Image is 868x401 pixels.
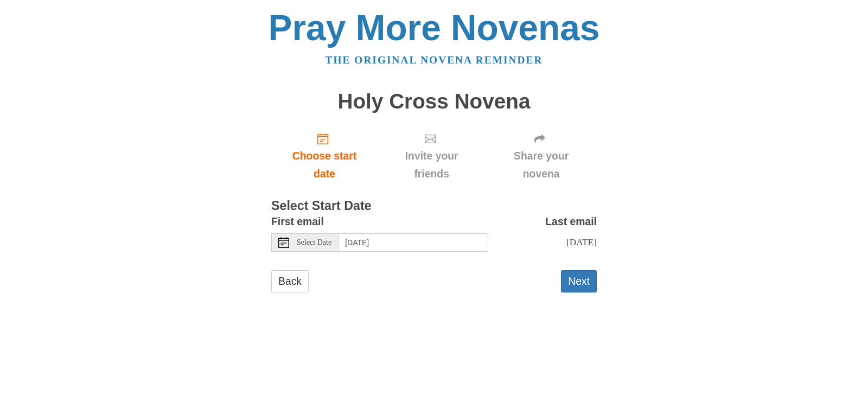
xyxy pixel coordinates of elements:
[282,147,367,183] span: Choose start date
[271,124,378,188] a: Choose start date
[561,270,597,292] button: Next
[545,213,597,231] label: Last email
[486,124,597,188] div: Click "Next" to confirm your start date first.
[271,270,309,292] a: Back
[271,90,597,113] h1: Holy Cross Novena
[496,147,586,183] span: Share your novena
[325,54,543,66] a: The original novena reminder
[378,124,486,188] div: Click "Next" to confirm your start date first.
[271,213,324,231] label: First email
[297,239,331,246] span: Select Date
[566,237,597,247] span: [DATE]
[269,8,600,48] a: Pray More Novenas
[388,147,475,183] span: Invite your friends
[271,199,597,213] h3: Select Start Date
